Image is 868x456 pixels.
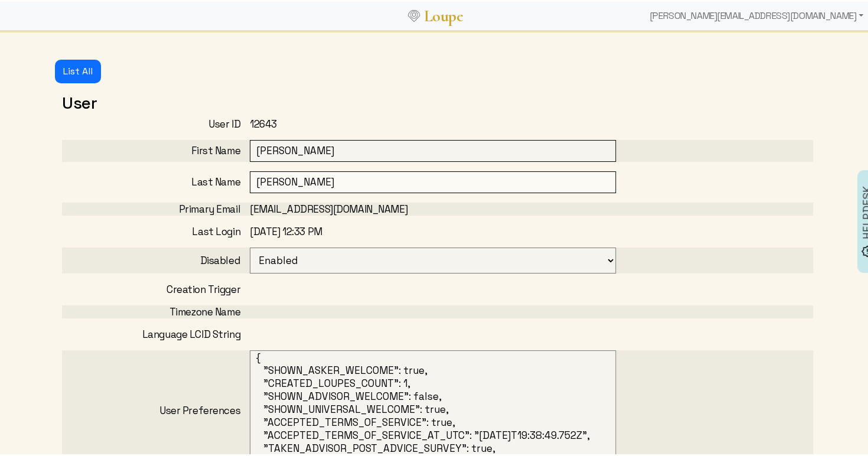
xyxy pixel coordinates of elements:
div: User Preferences [62,402,250,415]
div: Last Login [62,223,250,236]
div: Primary Email [62,201,250,214]
div: [DATE] 12:33 PM [250,223,625,236]
button: List All [55,58,101,82]
div: [EMAIL_ADDRESS][DOMAIN_NAME] [250,201,625,214]
div: Last Name [62,174,250,187]
div: First Name [62,142,250,155]
div: Disabled [62,252,250,265]
div: Language LCID String [62,326,250,339]
a: Loupe [420,4,467,25]
h2: User [62,91,813,111]
div: 12643 [250,116,625,129]
div: User ID [62,116,250,129]
div: Timezone Name [62,304,250,317]
div: [PERSON_NAME][EMAIL_ADDRESS][DOMAIN_NAME] [645,2,868,26]
div: Creation Trigger [62,281,250,294]
img: Loupe Logo [408,8,420,20]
